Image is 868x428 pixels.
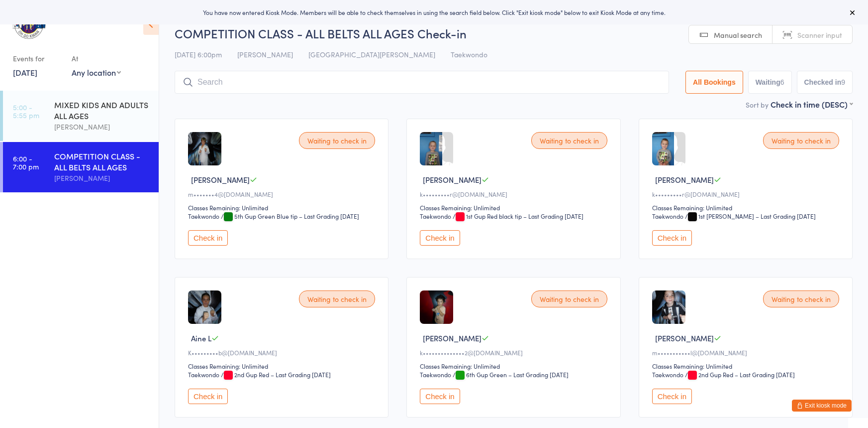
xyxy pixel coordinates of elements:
span: / 6th Gup Green – Last Grading [DATE] [453,370,569,379]
div: Classes Remaining: Unlimited [420,203,610,212]
a: 5:00 -5:55 pmMIXED KIDS AND ADULTS ALL AGES[PERSON_NAME] [3,91,159,141]
div: Taekwondo [652,370,683,379]
div: Events for [13,50,62,67]
div: COMPETITION CLASS - ALL BELTS ALL AGES [54,150,150,172]
div: [PERSON_NAME] [54,121,150,133]
img: image1668681396.png [652,290,685,324]
div: Waiting to check in [763,132,839,149]
label: Sort by [746,100,769,110]
span: Aine L [191,333,211,343]
div: Classes Remaining: Unlimited [652,362,842,370]
button: Exit kiosk mode [792,400,852,412]
span: [PERSON_NAME] [423,174,482,185]
button: All Bookings [685,71,743,94]
span: / 2nd Gup Red – Last Grading [DATE] [221,370,331,379]
div: At [72,50,121,67]
span: [PERSON_NAME] [655,333,714,343]
img: image1620728958.png [188,290,221,324]
div: Waiting to check in [531,132,607,149]
div: Any location [72,67,121,78]
div: k•••••••••r@[DOMAIN_NAME] [652,190,842,198]
img: image1487665953.png [420,132,442,165]
div: Check in time (DESC) [771,99,853,110]
div: You have now entered Kiosk Mode. Members will be able to check themselves in using the search fie... [16,8,852,16]
img: image1738225827.png [188,132,221,165]
div: Taekwondo [188,212,219,220]
div: Classes Remaining: Unlimited [188,362,378,370]
button: Check in [188,230,228,246]
button: Check in [420,230,460,246]
input: Search [175,71,669,94]
button: Checked in9 [797,71,853,94]
img: image1646122191.png [420,290,453,324]
span: / 2nd Gup Red – Last Grading [DATE] [685,370,795,379]
span: / 5th Gup Green Blue tip – Last Grading [DATE] [221,212,359,220]
button: Check in [188,389,228,404]
div: Waiting to check in [299,132,375,149]
button: Check in [652,389,692,404]
div: Taekwondo [652,212,683,220]
button: Check in [420,389,460,404]
div: Waiting to check in [763,290,839,307]
div: m•••••••4@[DOMAIN_NAME] [188,190,378,198]
div: k•••••••••r@[DOMAIN_NAME] [420,190,610,198]
div: k••••••••••••••2@[DOMAIN_NAME] [420,348,610,357]
button: Check in [652,230,692,246]
div: m•••••••••••l@[DOMAIN_NAME] [652,348,842,357]
div: Waiting to check in [531,290,607,307]
span: Scanner input [797,30,842,40]
div: 9 [841,78,845,86]
span: Manual search [714,30,762,40]
span: Taekwondo [451,49,487,59]
a: [DATE] [13,67,37,78]
div: [PERSON_NAME] [54,172,150,184]
button: Waiting6 [748,71,792,94]
div: Classes Remaining: Unlimited [652,203,842,212]
span: / 1st Gup Red black tip – Last Grading [DATE] [453,212,583,220]
img: image1487665683.png [652,132,675,165]
a: 6:00 -7:00 pmCOMPETITION CLASS - ALL BELTS ALL AGES[PERSON_NAME] [3,142,159,192]
div: Taekwondo [420,212,451,220]
span: / 1st [PERSON_NAME] – Last Grading [DATE] [685,212,816,220]
h2: COMPETITION CLASS - ALL BELTS ALL AGES Check-in [175,25,853,41]
span: [PERSON_NAME] [655,174,714,185]
div: Classes Remaining: Unlimited [188,203,378,212]
div: Taekwondo [420,370,451,379]
div: Classes Remaining: Unlimited [420,362,610,370]
span: [PERSON_NAME] [423,333,482,343]
div: 6 [780,78,784,86]
span: [DATE] 6:00pm [175,49,222,59]
div: Waiting to check in [299,290,375,307]
span: [GEOGRAPHIC_DATA][PERSON_NAME] [308,49,435,59]
div: Taekwondo [188,370,219,379]
time: 5:00 - 5:55 pm [13,103,39,119]
span: [PERSON_NAME] [237,49,293,59]
div: K•••••••••b@[DOMAIN_NAME] [188,348,378,357]
span: [PERSON_NAME] [191,174,250,185]
div: MIXED KIDS AND ADULTS ALL AGES [54,99,150,121]
time: 6:00 - 7:00 pm [13,154,39,170]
